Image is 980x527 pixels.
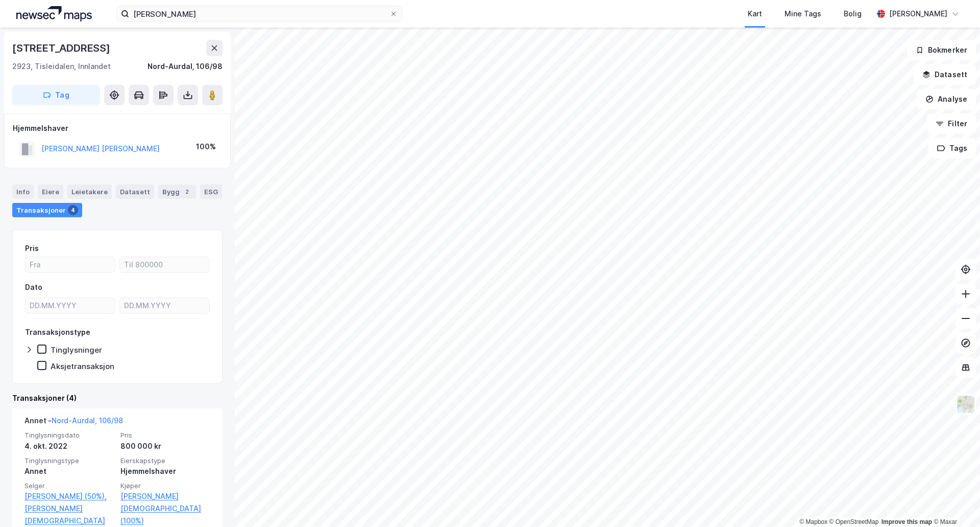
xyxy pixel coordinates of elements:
button: Bokmerker [907,40,976,60]
button: Filter [927,113,976,134]
img: Z [956,395,975,414]
div: Info [12,185,34,199]
a: [PERSON_NAME] [DEMOGRAPHIC_DATA] (100%) [120,490,210,527]
div: Annet - [24,415,123,431]
div: Hjemmelshaver [120,465,210,477]
div: Nord-Aurdal, 106/98 [148,60,223,73]
div: [STREET_ADDRESS] [12,40,112,56]
div: Datasett [116,185,154,199]
a: Improve this map [881,518,932,525]
div: Transaksjoner [12,203,82,217]
div: Mine Tags [785,8,821,20]
span: Selger [24,482,114,490]
span: Eierskapstype [120,456,210,465]
div: Annet [24,465,114,477]
div: Transaksjoner (4) [12,392,223,404]
div: Kontrollprogram for chat [929,478,980,527]
div: Pris [25,242,39,255]
div: Dato [25,281,42,293]
div: Eiere [38,185,63,199]
div: 2923, Tisleidalen, Innlandet [12,60,111,73]
img: logo.a4113a55bc3d86da70a041830d287a7e.svg [16,6,92,21]
input: DD.MM.YYYY [120,298,209,313]
div: 4 [68,205,78,215]
button: Tags [928,138,976,158]
button: Tag [12,85,100,105]
input: Fra [26,257,115,272]
a: [PERSON_NAME] (50%), [24,490,114,502]
div: Aksjetransaksjon [51,361,114,371]
iframe: Chat Widget [929,478,980,527]
a: OpenStreetMap [829,518,879,525]
span: Tinglysningstype [24,456,114,465]
div: 4. okt. 2022 [24,440,114,452]
div: 100% [196,141,216,153]
div: 800 000 kr [120,440,210,452]
div: Hjemmelshaver [13,122,222,134]
div: Kart [748,8,762,20]
input: Søk på adresse, matrikkel, gårdeiere, leietakere eller personer [129,6,389,21]
span: Kjøper [120,482,210,490]
div: 2 [182,187,192,197]
div: [PERSON_NAME] [889,8,947,20]
div: Bygg [158,185,196,199]
div: Tinglysninger [51,345,102,355]
div: Leietakere [67,185,112,199]
button: Datasett [914,64,976,85]
div: ESG [200,185,222,199]
button: Analyse [917,89,976,109]
a: Mapbox [799,518,827,525]
div: Bolig [844,8,862,20]
input: DD.MM.YYYY [26,298,115,313]
div: Transaksjonstype [25,326,90,338]
a: Nord-Aurdal, 106/98 [52,416,123,425]
span: Tinglysningsdato [24,431,114,440]
input: Til 800000 [120,257,209,272]
span: Pris [120,431,210,440]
